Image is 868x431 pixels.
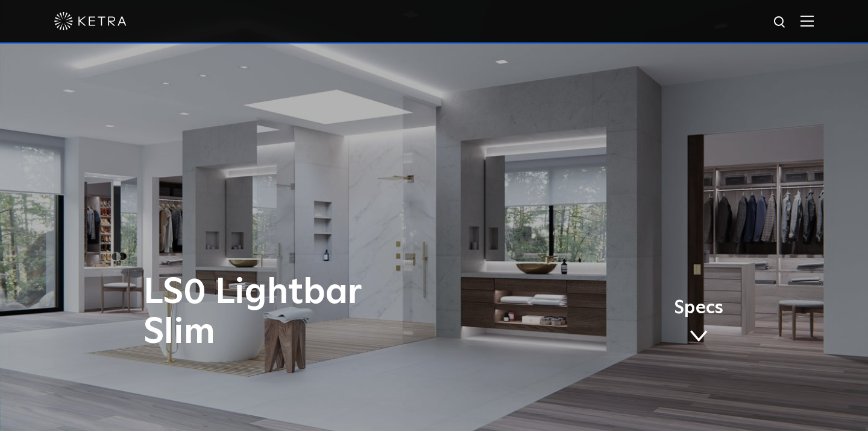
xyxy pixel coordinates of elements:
[674,299,723,346] a: Specs
[674,299,723,317] span: Specs
[54,12,127,30] img: ketra-logo-2019-white
[143,273,484,353] h1: LS0 Lightbar Slim
[800,15,814,27] img: Hamburger%20Nav.svg
[773,15,788,30] img: search icon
